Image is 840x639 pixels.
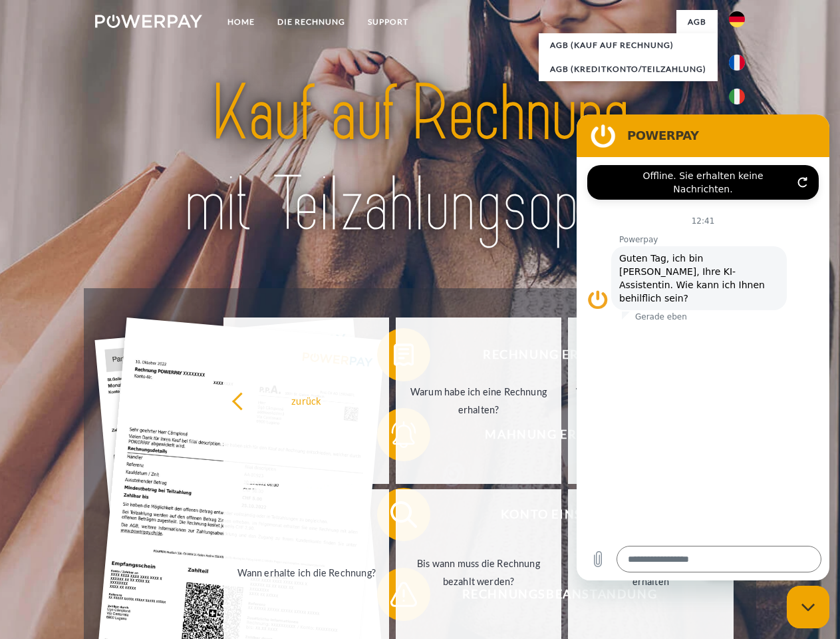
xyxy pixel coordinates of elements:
img: it [729,89,745,105]
iframe: Messaging-Fenster [577,114,829,580]
a: AGB (Kreditkonto/Teilzahlung) [539,57,718,81]
img: title-powerpay_de.svg [127,64,713,255]
a: DIE RECHNUNG [266,10,356,34]
a: SUPPORT [356,10,420,34]
div: Warum habe ich eine Rechnung erhalten? [404,383,553,419]
div: Ich habe nur eine Teillieferung erhalten [576,554,726,590]
iframe: Schaltfläche zum Öffnen des Messaging-Fensters; Konversation läuft [787,586,829,628]
a: agb [676,10,718,34]
img: logo-powerpay-white.svg [95,15,202,28]
img: fr [729,55,745,71]
div: zurück [231,391,381,409]
img: de [729,11,745,27]
a: Home [216,10,266,34]
div: Wann erhalte ich die Rechnung? [231,563,381,581]
div: Bis wann muss die Rechnung bezahlt werden? [404,554,553,590]
a: Was habe ich noch offen, ist meine Zahlung eingegangen? [568,318,734,484]
div: Was habe ich noch offen, ist meine Zahlung eingegangen? [576,383,726,419]
a: AGB (Kauf auf Rechnung) [539,33,718,57]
